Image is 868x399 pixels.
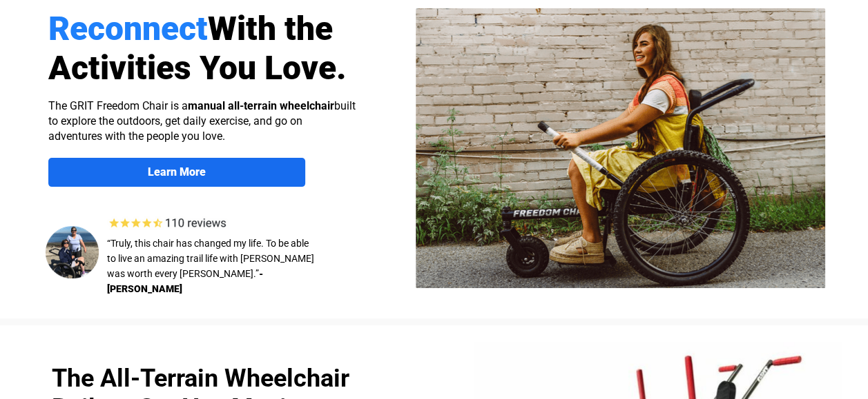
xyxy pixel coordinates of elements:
input: Get more information [49,333,168,359]
span: “Truly, this chair has changed my life. To be able to live an amazing trail life with [PERSON_NAM... [107,238,314,279]
a: Learn More [48,158,305,187]
span: With the [208,9,333,48]
strong: manual all-terrain wheelchair [188,99,334,112]
span: Activities You Love. [48,48,347,88]
span: Reconnect [48,9,208,48]
span: The GRIT Freedom Chair is a built to explore the outdoors, get daily exercise, and go on adventur... [48,99,356,143]
strong: Learn More [148,165,206,178]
